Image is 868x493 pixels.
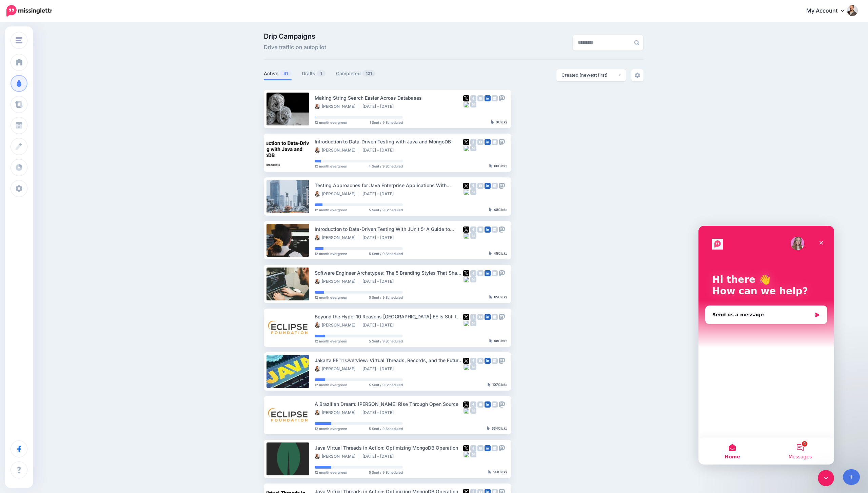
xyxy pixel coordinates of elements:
[463,451,469,457] img: bluesky-grey-square.png
[463,276,469,282] img: bluesky-grey-square.png
[369,383,403,387] span: 5 Sent / 9 Scheduled
[470,189,476,195] img: medium-grey-square.png
[489,208,492,212] img: pointer-grey-darker.png
[499,139,505,145] img: mastodon-grey-square.png
[315,366,359,372] li: [PERSON_NAME]
[369,252,403,255] span: 5 Sent / 9 Scheduled
[470,445,476,451] img: facebook-grey-square.png
[487,427,507,431] div: Clicks
[489,164,507,168] div: Clicks
[493,470,498,474] b: 141
[489,295,492,299] img: pointer-grey-darker.png
[470,183,476,189] img: facebook-grey-square.png
[485,95,491,101] img: linkedin-square.png
[492,401,498,408] img: google_business-grey-square.png
[494,339,498,343] b: 98
[485,401,491,408] img: linkedin-square.png
[492,95,498,101] img: google_business-grey-square.png
[362,366,397,372] li: [DATE] - [DATE]
[489,252,507,256] div: Clicks
[362,147,397,153] li: [DATE] - [DATE]
[315,164,347,168] span: 12 month evergreen
[494,164,498,168] b: 66
[315,252,347,255] span: 12 month evergreen
[369,208,403,212] span: 5 Sent / 9 Scheduled
[499,401,505,408] img: mastodon-grey-square.png
[492,382,498,387] b: 107
[800,3,858,19] a: My Account
[470,139,476,145] img: facebook-grey-square.png
[499,226,505,233] img: mastodon-grey-square.png
[470,145,476,151] img: medium-grey-square.png
[315,121,347,124] span: 12 month evergreen
[485,226,491,233] img: linkedin-square.png
[499,183,505,189] img: mastodon-grey-square.png
[315,225,463,233] div: Introduction to Data-Driven Testing With JUnit 5: A Guide to Efficient and Scalable Testing
[362,454,397,459] li: [DATE] - [DATE]
[470,226,476,233] img: facebook-grey-square.png
[494,295,498,299] b: 65
[492,183,498,189] img: google_business-grey-square.png
[315,191,359,197] li: [PERSON_NAME]
[317,70,325,77] span: 1
[470,408,476,414] img: medium-grey-square.png
[463,95,469,101] img: twitter-square.png
[492,226,498,233] img: google_business-grey-square.png
[492,314,498,320] img: google_business-grey-square.png
[315,356,463,364] div: Jakarta EE 11 Overview: Virtual Threads, Records, and the Future of Persistence
[315,444,463,452] div: Java Virtual Threads in Action: Optimizing MongoDB Operation
[463,139,469,145] img: twitter-square.png
[491,120,507,124] div: Clicks
[470,314,476,320] img: facebook-grey-square.png
[496,120,498,124] b: 0
[315,410,359,415] li: [PERSON_NAME]
[315,94,463,102] div: Making String Search Easier Across Databases
[499,270,505,276] img: mastodon-grey-square.png
[315,296,347,299] span: 12 month evergreen
[315,269,463,277] div: Software Engineer Archetypes: The 5 Branding Styles That Shape Your Tech Career
[362,191,397,197] li: [DATE] - [DATE]
[315,138,463,145] div: Introduction to Data-Driven Testing with Java and MongoDB
[489,295,507,299] div: Clicks
[315,322,359,328] li: [PERSON_NAME]
[499,95,505,101] img: mastodon-grey-square.png
[315,279,359,284] li: [PERSON_NAME]
[370,121,403,124] span: 1 Sent / 9 Scheduled
[315,339,347,343] span: 12 month evergreen
[315,383,347,387] span: 12 month evergreen
[635,73,640,78] img: settings-grey.png
[264,43,326,52] span: Drive traffic on autopilot
[477,226,484,233] img: instagram-grey-square.png
[463,270,469,276] img: twitter-square.png
[489,208,507,212] div: Clicks
[492,270,498,276] img: google_business-grey-square.png
[634,40,639,45] img: search-grey-6.png
[477,314,484,320] img: instagram-grey-square.png
[16,37,22,43] img: menu.png
[302,70,326,78] a: Drafts1
[485,270,491,276] img: linkedin-square.png
[485,445,491,451] img: linkedin-square.png
[315,147,359,153] li: [PERSON_NAME]
[499,358,505,364] img: mastodon-grey-square.png
[463,364,469,370] img: bluesky-grey-square.png
[315,400,463,408] div: A Brazilian Dream: [PERSON_NAME] Rise Through Open Source
[488,470,507,474] div: Clicks
[470,95,476,101] img: facebook-grey-square.png
[315,235,359,240] li: [PERSON_NAME]
[369,339,403,343] span: 5 Sent / 9 Scheduled
[470,270,476,276] img: facebook-grey-square.png
[488,470,491,474] img: pointer-grey-darker.png
[470,358,476,364] img: facebook-grey-square.png
[315,313,463,320] div: Beyond the Hype: 10 Reasons [GEOGRAPHIC_DATA] EE Is Still the Smartest Choice
[362,104,397,109] li: [DATE] - [DATE]
[369,427,403,430] span: 5 Sent / 9 Scheduled
[477,183,484,189] img: instagram-grey-square.png
[492,139,498,145] img: google_business-grey-square.png
[485,314,491,320] img: linkedin-square.png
